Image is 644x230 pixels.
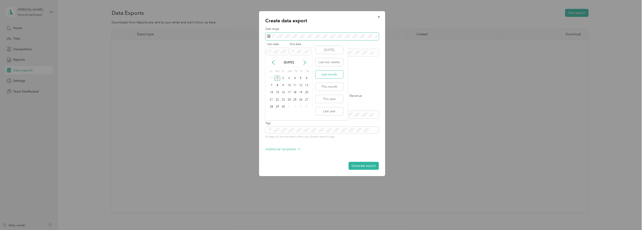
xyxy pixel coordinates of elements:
[274,97,280,102] div: 22
[286,75,292,81] div: 3
[304,97,310,102] div: 27
[292,104,298,110] div: 2
[304,90,310,95] div: 20
[265,27,379,31] label: Date range
[299,68,304,75] div: Fr
[316,95,343,103] button: This year
[265,147,301,152] p: Additional recipients
[280,104,286,110] div: 30
[290,42,311,46] label: End date
[280,75,286,81] div: 2
[286,104,292,110] div: 1
[316,70,343,78] button: Last month
[280,97,286,102] div: 23
[274,90,280,95] div: 15
[280,82,286,88] div: 9
[292,75,298,81] div: 4
[304,104,310,110] div: 4
[274,104,280,110] div: 29
[298,104,304,110] div: 3
[316,46,343,54] button: [DATE]
[348,162,379,170] button: Generate export
[304,82,310,88] div: 13
[280,90,286,95] div: 16
[281,68,285,75] div: Tu
[298,90,304,95] div: 19
[293,68,298,75] div: Th
[298,97,304,102] div: 26
[304,75,310,81] div: 6
[345,94,362,97] label: Revenue
[269,104,275,110] div: 28
[286,82,292,88] div: 10
[280,60,299,65] p: [DATE]
[292,82,298,88] div: 11
[286,90,292,95] div: 17
[316,83,343,91] button: This month
[305,68,310,75] div: Sa
[274,68,279,75] div: Mo
[269,68,273,75] div: Su
[274,75,280,81] div: 1
[269,75,275,81] div: 31
[292,97,298,102] div: 25
[619,205,644,230] iframe: Everlance-gr Chat Button Frame
[298,82,304,88] div: 12
[265,17,379,24] p: Create data export
[298,75,304,81] div: 5
[269,82,275,88] div: 7
[265,135,379,139] p: All tags will be exported unless you choose specific tags.
[265,121,379,125] label: Tags
[287,68,292,75] div: We
[269,90,275,95] div: 14
[316,58,343,66] button: Last two weeks
[274,82,280,88] div: 8
[269,97,275,102] div: 21
[292,90,298,95] div: 18
[316,107,343,115] button: Last year
[286,97,292,102] div: 24
[267,42,288,46] label: Start date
